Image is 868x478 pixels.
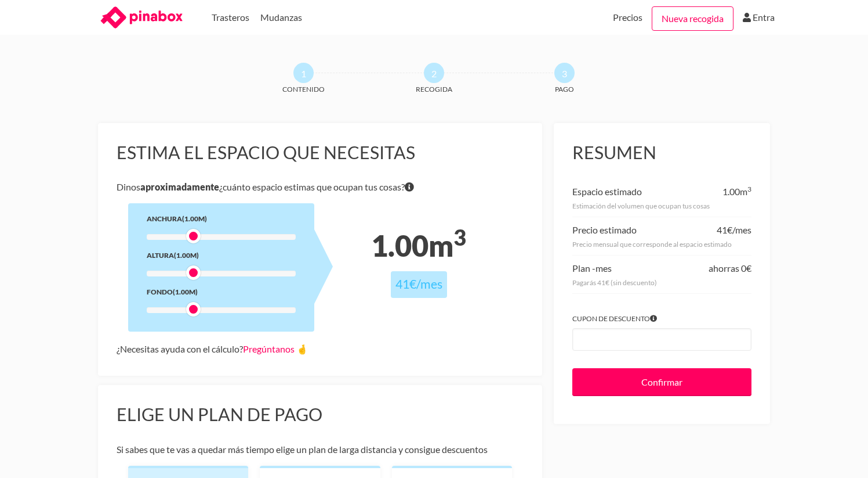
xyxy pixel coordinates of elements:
[117,341,524,357] div: ¿Necesitas ayuda con el cálculo?
[173,287,198,296] span: (1.00m)
[147,249,296,261] div: Altura
[428,228,466,263] span: m
[453,224,466,250] sup: 3
[747,185,751,193] sup: 3
[717,224,732,235] span: 41€
[572,184,642,200] div: Espacio estimado
[595,263,612,274] span: mes
[572,276,751,289] div: Pagarás 41€ (sin descuento)
[652,6,733,31] a: Nueva recogida
[650,312,657,325] span: Si tienes algún cupón introdúcelo para aplicar el descuento
[572,312,751,325] label: Cupon de descuento
[554,63,575,83] span: 3
[117,179,524,195] p: Dinos ¿cuánto espacio estimas que ocupan tus cosas?
[117,404,524,426] h3: Elige un plan de pago
[117,441,524,458] p: Si sabes que te vas a quedar más tiempo elige un plan de larga distancia y consigue descuentos
[416,276,442,292] span: /mes
[391,83,478,95] span: Recogida
[572,238,751,250] div: Precio mensual que corresponde al espacio estimado
[521,83,608,95] span: Pago
[572,200,751,212] div: Estimación del volumen que ocupan tus cosas
[572,222,637,238] div: Precio estimado
[243,343,308,354] a: Pregúntanos 🤞
[572,260,612,276] div: Plan -
[405,179,414,195] span: Si tienes dudas sobre volumen exacto de tus cosas no te preocupes porque nuestro equipo te dirá e...
[709,260,751,276] div: ahorras 0€
[371,228,428,263] span: 1.00
[732,224,751,235] span: /mes
[147,213,296,225] div: Anchura
[572,142,751,164] h3: Resumen
[182,214,207,223] span: (1.00m)
[740,186,751,197] span: m
[174,251,199,260] span: (1.00m)
[722,186,740,197] span: 1.00
[424,63,444,83] span: 2
[147,286,296,298] div: Fondo
[395,276,416,292] span: 41€
[260,83,347,95] span: Contenido
[117,142,524,164] h3: Estima el espacio que necesitas
[572,368,751,396] input: Confirmar
[140,181,219,192] b: aproximadamente
[293,63,314,83] span: 1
